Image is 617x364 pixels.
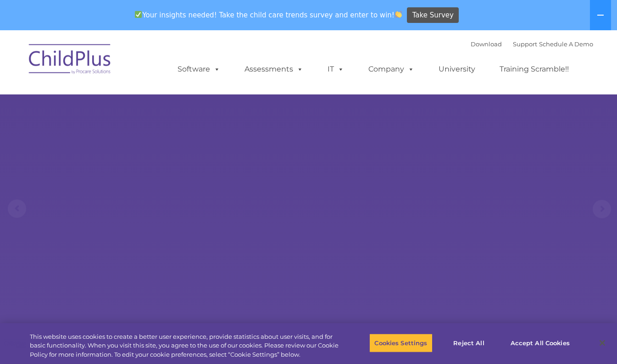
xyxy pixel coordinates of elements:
img: ChildPlus by Procare Solutions [24,38,116,83]
a: Company [359,60,423,78]
span: Take Survey [412,7,454,23]
div: This website uses cookies to create a better user experience, provide statistics about user visit... [30,332,339,359]
span: Your insights needed! Take the child care trends survey and enter to win! [131,6,406,24]
img: ✅ [135,11,142,18]
a: Support [513,40,537,48]
font: | [471,40,593,48]
a: IT [318,60,353,78]
button: Close [592,333,612,353]
a: Assessments [235,60,312,78]
a: Take Survey [407,7,459,23]
a: Schedule A Demo [539,40,593,48]
button: Cookies Settings [369,333,432,353]
button: Reject All [440,333,498,353]
button: Accept All Cookies [506,333,575,353]
a: University [429,60,484,78]
a: Download [471,40,502,48]
img: 👏 [395,11,402,18]
a: Software [168,60,229,78]
a: Training Scramble!! [490,60,578,78]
